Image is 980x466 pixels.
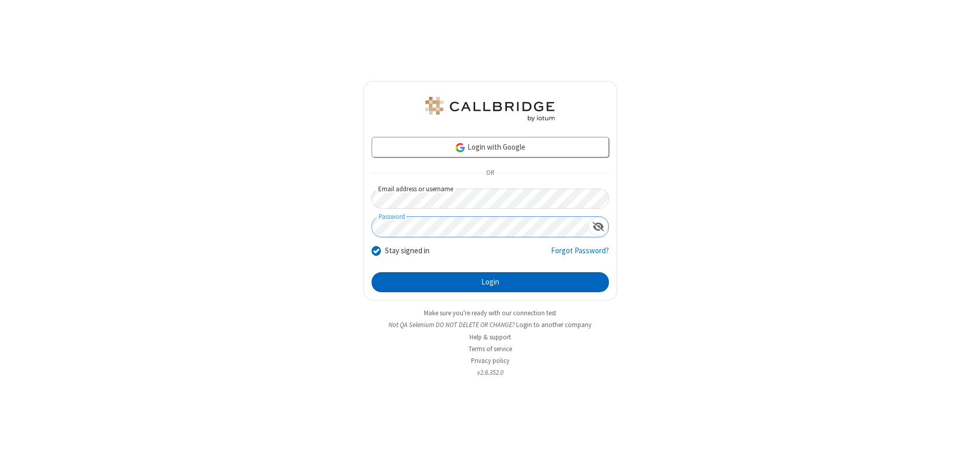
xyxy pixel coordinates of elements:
button: Login [372,272,609,293]
input: Password [372,217,588,237]
a: Privacy policy [471,356,509,365]
li: Not QA Selenium DO NOT DELETE OR CHANGE? [363,320,617,330]
img: QA Selenium DO NOT DELETE OR CHANGE [423,97,557,121]
span: OR [482,166,498,180]
a: Login with Google [372,137,609,157]
label: Stay signed in [385,245,430,257]
input: Email address or username [372,189,609,209]
button: Login to another company [516,320,591,330]
li: v2.6.352.0 [363,368,617,377]
div: Show password [588,217,608,236]
a: Make sure you're ready with our connection test [424,309,556,317]
img: google-icon.png [455,142,466,153]
a: Help & support [469,333,511,341]
a: Terms of service [468,345,512,353]
a: Forgot Password? [551,245,609,265]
